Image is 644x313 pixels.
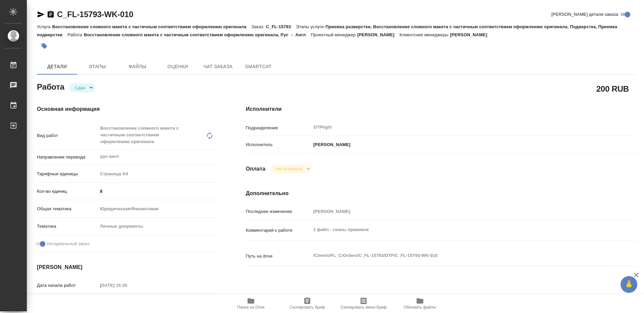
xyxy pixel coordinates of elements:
span: Файлы [121,62,154,71]
button: Папка на Drive [223,294,279,313]
span: 🙏 [623,277,635,292]
span: Обновить файлы [404,305,436,310]
p: Проектный менеджер [311,32,357,37]
p: Вид работ [37,132,98,139]
button: Не оплачена [274,166,304,172]
p: Комментарий к работе [246,227,311,234]
button: Обновить файлы [392,294,448,313]
button: 🙏 [621,276,637,293]
h4: [PERSON_NAME] [37,263,219,271]
p: Исполнитель [246,141,311,148]
p: Общая тематика [37,206,98,212]
span: [PERSON_NAME] детали заказа [551,11,618,18]
p: Путь на drive [246,253,311,260]
p: [PERSON_NAME] [450,32,492,37]
span: Папка на Drive [237,305,265,310]
div: Сдан [271,164,312,173]
p: Направление перевода [37,154,98,161]
p: C_FL-15793 [266,24,296,29]
p: [PERSON_NAME] [311,141,351,148]
p: Заказ: [252,24,266,29]
input: Пустое поле [98,280,156,290]
h4: Дополнительно [246,189,637,197]
span: Этапы [81,62,113,71]
span: Скопировать мини-бриф [340,305,386,310]
input: Пустое поле [311,207,604,216]
textarea: 1 файл - сканы прививок [311,224,604,235]
div: Юридическая/Финансовая [98,203,219,215]
p: Тарифные единицы [37,171,98,177]
p: Дата начала работ [37,282,98,289]
span: Чат заказа [202,62,234,71]
button: Скопировать бриф [279,294,335,313]
span: Скопировать бриф [289,305,325,310]
button: Добавить тэг [37,39,52,53]
button: Сдан [73,85,87,91]
p: Работа [67,32,84,37]
p: Подразделение [246,125,311,131]
p: Последнее изменение [246,208,311,215]
p: Услуга [37,24,52,29]
span: Оценки [162,62,194,71]
p: Клиентские менеджеры [399,32,450,37]
textarea: /Clients/FL_C/Orders/C_FL-15793/DTP/C_FL-15793-WK-010 [311,250,604,261]
p: Тематика [37,223,98,230]
h2: 200 RUB [596,83,629,94]
h4: Основная информация [37,105,219,113]
p: Восстановление сложного макета с частичным соответствием оформлению оригинала [52,24,251,29]
span: SmartCat [242,62,274,71]
p: Этапы услуги [296,24,325,29]
a: C_FL-15793-WK-010 [57,10,133,19]
p: Кол-во единиц [37,188,98,195]
div: Сдан [69,83,95,92]
span: Нотариальный заказ [47,240,89,247]
h4: Оплата [246,165,266,173]
input: ✎ Введи что-нибудь [98,186,219,196]
div: Личные документы [98,221,219,232]
button: Скопировать ссылку для ЯМессенджера [37,10,45,18]
h4: Исполнители [246,105,637,113]
h2: Работа [37,80,64,92]
button: Скопировать ссылку [47,10,55,18]
div: Страница А4 [98,168,219,180]
span: Детали [41,62,73,71]
button: Скопировать мини-бриф [335,294,392,313]
p: Восстановление сложного макета с частичным соответствием оформлению оригинала, Рус → Англ [84,32,311,37]
p: Приемка разверстки, Восстановление сложного макета с частичным соответствием оформлению оригинала... [37,24,617,37]
p: [PERSON_NAME] [357,32,399,37]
